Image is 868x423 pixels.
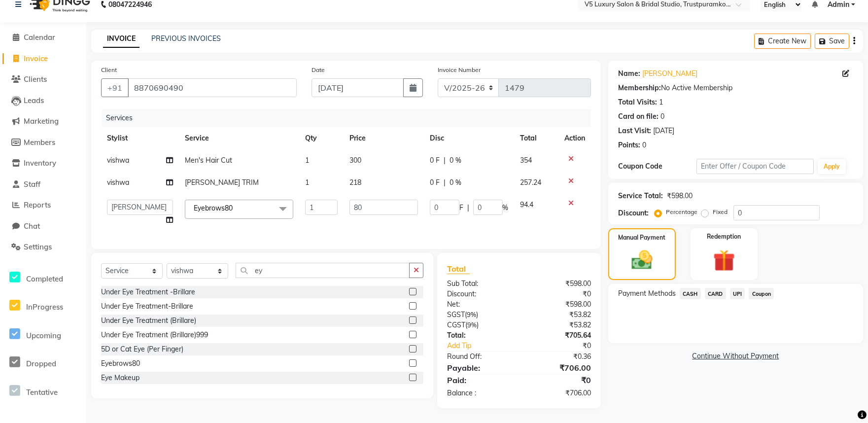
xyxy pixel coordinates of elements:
[2,116,84,127] a: Marketing
[680,288,701,299] span: CASH
[151,34,221,43] a: PREVIOUS INVOICES
[618,161,696,172] div: Coupon Code
[625,248,660,272] img: _cash.svg
[447,310,465,319] span: SGST
[653,126,674,136] div: [DATE]
[299,127,344,149] th: Qty
[101,127,179,149] th: Stylist
[24,158,56,168] span: Inventory
[467,203,469,213] span: |
[521,156,532,165] span: 354
[818,159,846,174] button: Apply
[610,351,861,361] a: Continue Without Payment
[519,289,598,299] div: ₹0
[2,53,84,65] a: Invoice
[2,200,84,211] a: Reports
[515,127,558,149] th: Total
[305,156,309,165] span: 1
[618,83,853,93] div: No Active Membership
[101,330,208,340] div: Under Eye Treatment (Brillare)999
[521,178,542,187] span: 257.24
[447,264,470,274] span: Total
[101,66,117,74] label: Client
[447,320,465,329] span: CGST
[730,288,745,299] span: UPI
[440,299,519,310] div: Net:
[101,287,195,297] div: Under Eye Treatment -Brillare
[815,34,849,49] button: Save
[185,156,232,165] span: Men's Hair Cut
[618,191,663,201] div: Service Total:
[467,321,477,329] span: 9%
[2,158,84,169] a: Inventory
[101,373,139,383] div: Eye Makeup
[349,178,361,187] span: 218
[24,54,48,63] span: Invoice
[713,208,728,216] label: Fixed
[312,66,325,74] label: Date
[618,83,661,93] div: Membership:
[440,374,519,386] div: Paid:
[450,155,461,166] span: 0 %
[444,155,446,166] span: |
[2,221,84,232] a: Chat
[349,156,361,165] span: 300
[440,289,519,299] div: Discount:
[642,69,697,79] a: [PERSON_NAME]
[519,299,598,310] div: ₹598.00
[26,274,63,283] span: Completed
[706,247,742,274] img: _gift.svg
[707,232,741,241] label: Redemption
[236,263,410,278] input: Search or Scan
[659,97,663,107] div: 1
[107,178,129,187] span: vishwa
[2,242,84,253] a: Settings
[24,242,52,251] span: Settings
[519,330,598,341] div: ₹705.64
[666,208,697,216] label: Percentage
[103,30,139,48] a: INVOICE
[24,179,40,189] span: Staff
[440,279,519,289] div: Sub Total:
[101,358,140,369] div: Eyebrows80
[24,221,40,231] span: Chat
[2,95,84,106] a: Leads
[705,288,726,299] span: CARD
[440,352,519,362] div: Round Off:
[444,177,446,188] span: |
[101,301,193,312] div: Under Eye Treatment-Brillare
[440,320,519,330] div: ( )
[503,203,509,213] span: %
[101,316,196,326] div: Under Eye Treatment (Brillare)
[233,204,237,212] a: x
[24,138,55,147] span: Members
[519,279,598,289] div: ₹598.00
[696,159,814,174] input: Enter Offer / Coupon Code
[430,177,440,188] span: 0 F
[519,310,598,320] div: ₹53.82
[754,34,811,49] button: Create New
[438,66,481,74] label: Invoice Number
[26,302,63,312] span: InProgress
[618,111,659,122] div: Card on file:
[618,97,657,107] div: Total Visits:
[26,331,61,340] span: Upcoming
[521,200,534,209] span: 94.4
[101,344,183,354] div: 5D or Cat Eye (Per Finger)
[459,203,463,213] span: F
[467,311,476,318] span: 9%
[618,69,640,79] div: Name:
[519,352,598,362] div: ₹0.36
[2,32,84,43] a: Calendar
[618,126,651,136] div: Last Visit:
[2,179,84,190] a: Staff
[618,140,640,150] div: Points:
[185,178,259,187] span: [PERSON_NAME] TRIM
[101,78,129,97] button: +91
[618,233,665,242] label: Manual Payment
[440,310,519,320] div: ( )
[24,200,51,210] span: Reports
[519,374,598,386] div: ₹0
[2,74,84,85] a: Clients
[179,127,299,149] th: Service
